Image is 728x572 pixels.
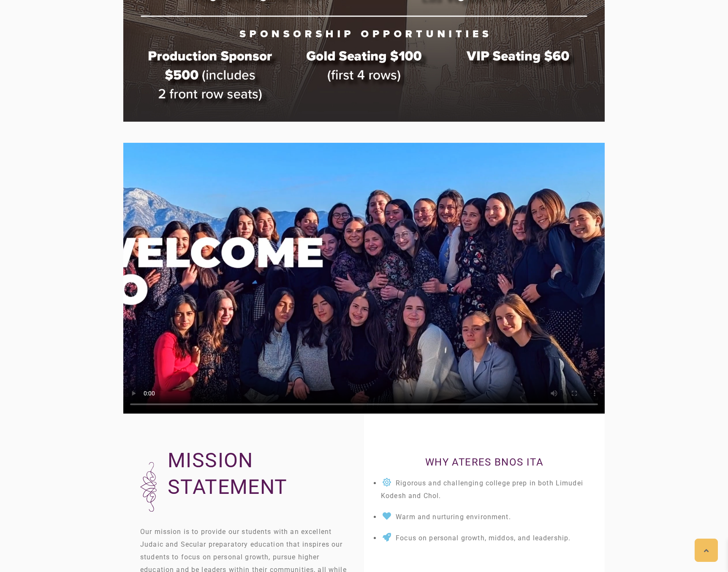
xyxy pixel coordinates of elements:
span: Warm and nurturing environment. [396,513,511,521]
h3: Why Ateres Bnos Ita [372,456,596,468]
span: Rigorous and challenging college prep in both Limudei Kodesh and Chol. [381,479,583,500]
span: Focus on personal growth, middos, and leadership. [396,534,570,542]
h2: Mission Statement [168,430,347,517]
